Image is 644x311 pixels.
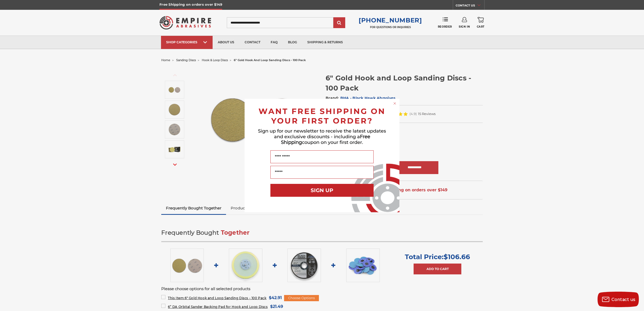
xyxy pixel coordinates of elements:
button: Contact us [598,292,639,307]
span: Sign up for our newsletter to receive the latest updates and exclusive discounts - including a co... [258,128,386,145]
span: Free Shipping [281,134,370,145]
button: SIGN UP [270,184,374,197]
button: Close dialog [392,101,397,106]
span: WANT FREE SHIPPING ON YOUR FIRST ORDER? [259,107,385,126]
span: Contact us [611,297,635,302]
